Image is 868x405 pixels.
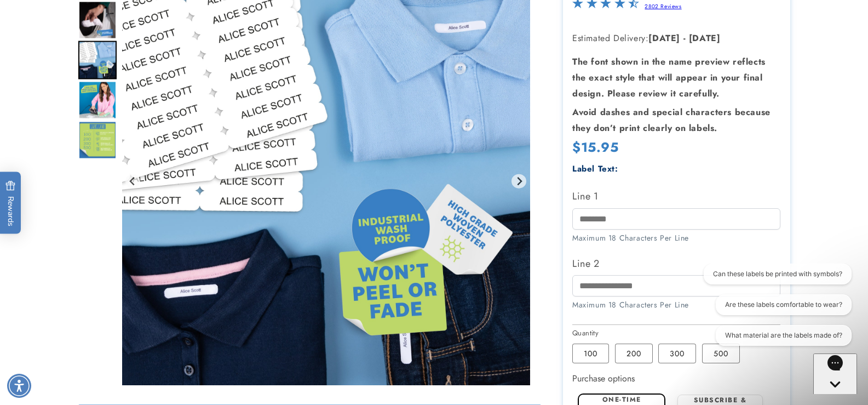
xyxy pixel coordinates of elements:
[78,41,117,79] img: Iron-On Labels - Label Land
[78,1,117,39] div: Go to slide 8
[683,32,686,44] strong: -
[696,264,857,356] iframe: Gorgias live chat conversation starters
[572,31,780,47] p: Estimated Delivery:
[572,255,780,272] label: Line 2
[125,174,140,189] button: Previous slide
[615,344,653,363] label: 200
[78,121,117,159] div: Go to slide 11
[572,187,780,205] label: Line 1
[572,1,639,13] span: 4.5-star overall rating
[645,2,681,10] a: 2802 Reviews - open in a new tab
[7,374,31,398] div: Accessibility Menu
[78,1,117,39] img: Iron-On Labels - Label Land
[572,232,780,244] div: Maximum 18 Characters Per Line
[572,106,771,134] strong: Avoid dashes and special characters because they don’t print clearly on labels.
[78,81,117,119] img: Iron-On Labels - Label Land
[78,81,117,119] div: Go to slide 10
[572,138,619,157] span: $15.95
[572,55,766,100] strong: The font shown in the name preview reflects the exact style that will appear in your final design...
[572,328,600,339] legend: Quantity
[813,353,857,394] iframe: Gorgias live chat messenger
[658,344,696,363] label: 300
[9,317,139,350] iframe: Sign Up via Text for Offers
[572,344,609,363] label: 100
[511,174,526,189] button: Next slide
[78,41,117,79] div: Go to slide 9
[572,163,618,175] label: Label Text:
[572,299,780,311] div: Maximum 18 Characters Per Line
[689,32,721,44] strong: [DATE]
[78,121,117,159] img: Iron-On Labels - Label Land
[648,32,680,44] strong: [DATE]
[572,372,635,385] label: Purchase options
[5,180,16,226] span: Rewards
